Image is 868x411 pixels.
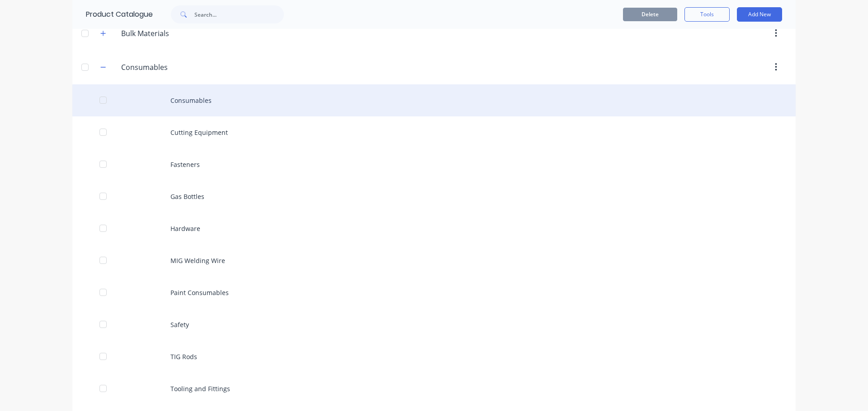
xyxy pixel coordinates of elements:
[684,7,730,22] button: Tools
[72,212,796,245] div: Hardware
[72,309,796,341] div: Safety
[121,28,228,39] input: Enter category name
[72,341,796,373] div: TIG Rods
[121,62,228,73] input: Enter category name
[72,116,796,148] div: Cutting Equipment
[623,8,677,21] button: Delete
[72,277,796,309] div: Paint Consumables
[72,84,796,116] div: Consumables
[72,148,796,180] div: Fasteners
[72,245,796,277] div: MIG Welding Wire
[737,7,782,22] button: Add New
[194,5,284,23] input: Search...
[72,373,796,405] div: Tooling and Fittings
[72,180,796,212] div: Gas Bottles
